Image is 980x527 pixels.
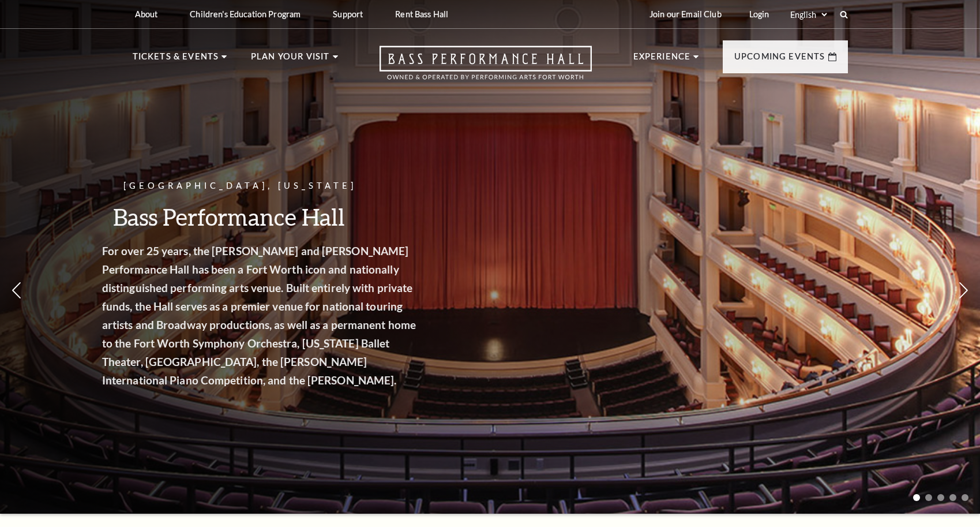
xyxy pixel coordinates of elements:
p: Support [333,9,363,19]
p: Rent Bass Hall [395,9,448,19]
p: Upcoming Events [734,50,825,70]
p: Children's Education Program [190,9,301,19]
strong: For over 25 years, the [PERSON_NAME] and [PERSON_NAME] Performance Hall has been a Fort Worth ico... [128,244,442,387]
p: Experience [633,50,691,70]
p: Plan Your Visit [251,50,330,70]
h3: Bass Performance Hall [128,202,445,231]
p: About [135,9,158,19]
p: [GEOGRAPHIC_DATA], [US_STATE] [128,179,445,193]
select: Select: [788,9,829,20]
p: Tickets & Events [133,50,219,70]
